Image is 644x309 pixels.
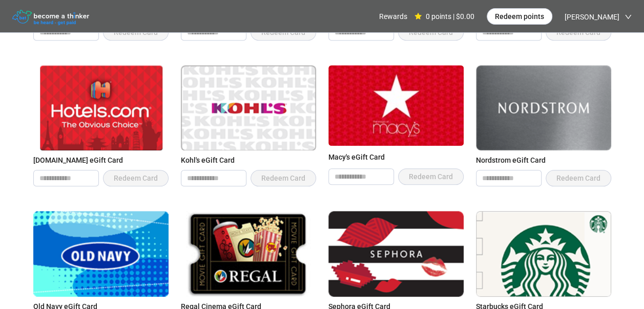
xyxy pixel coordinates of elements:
[33,154,169,166] div: [DOMAIN_NAME] eGift Card
[181,211,316,296] img: Regal Cinema eGift Card
[476,65,611,150] img: Nordstrom eGift Card
[181,154,316,166] div: Kohl's eGift Card
[328,151,464,164] div: Macy's eGift Card
[33,65,169,150] img: Hotels.com eGift Card
[625,13,632,21] span: down
[33,211,169,296] img: Old Navy eGift Card
[487,8,552,25] button: Redeem points
[476,211,611,296] img: Starbucks eGift Card
[495,11,544,22] span: Redeem points
[328,65,464,146] img: Macy's eGift Card
[414,13,422,20] span: star
[476,154,611,166] div: Nordstrom eGift Card
[328,211,464,296] img: Sephora eGift Card
[181,65,316,150] img: Kohl's eGift Card
[565,1,619,33] span: [PERSON_NAME]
